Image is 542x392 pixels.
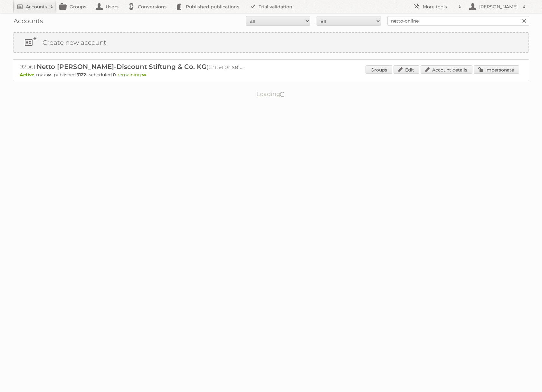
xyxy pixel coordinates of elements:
[421,65,472,74] a: Account details
[423,4,455,10] h2: More tools
[20,72,522,78] p: max: - published: - scheduled: -
[20,63,245,71] h2: 92961: (Enterprise ∞)
[394,65,419,74] a: Edit
[14,33,528,52] a: Create new account
[478,4,519,10] h2: [PERSON_NAME]
[26,4,47,10] h2: Accounts
[236,88,306,100] p: Loading
[366,65,392,74] a: Groups
[77,72,86,78] strong: 3122
[47,72,51,78] strong: ∞
[37,63,206,71] span: Netto [PERSON_NAME]-Discount Stiftung & Co. KG
[113,72,116,78] strong: 0
[20,72,36,78] span: Active
[142,72,146,78] strong: ∞
[474,65,519,74] a: Impersonate
[118,72,146,78] span: remaining:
